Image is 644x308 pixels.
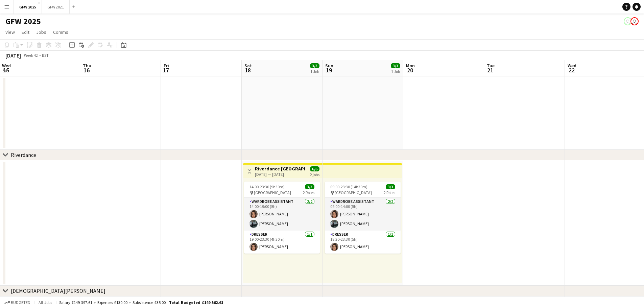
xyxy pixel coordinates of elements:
div: [DATE] [5,52,21,59]
div: [DEMOGRAPHIC_DATA][PERSON_NAME] [11,287,105,294]
span: Budgeted [11,300,30,305]
div: Salary £149 397.61 + Expenses £130.00 + Subsistence £35.00 = [59,300,223,305]
div: Riverdance [11,151,36,158]
span: Week 42 [22,53,39,58]
app-user-avatar: Mike Bolton [624,17,632,25]
span: Jobs [36,29,46,35]
span: Edit [22,29,29,35]
button: GFW 2025 [14,0,42,14]
span: Comms [53,29,68,35]
span: View [5,29,15,35]
div: BST [42,53,49,58]
a: Jobs [33,28,49,37]
app-user-avatar: Mike Bolton [630,17,639,25]
h1: GFW 2025 [5,16,41,26]
span: Total Budgeted £149 562.61 [169,300,223,305]
button: GFW 2021 [42,0,70,14]
a: Comms [50,28,71,37]
button: Budgeted [3,299,31,306]
a: Edit [19,28,32,37]
span: All jobs [37,300,53,305]
a: View [3,28,18,37]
